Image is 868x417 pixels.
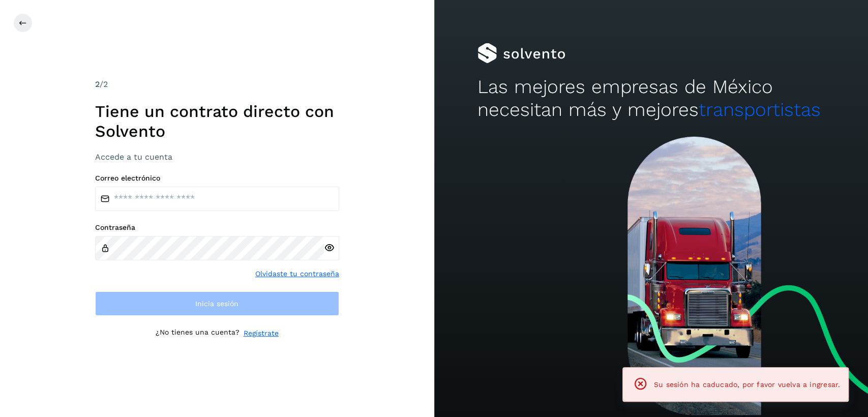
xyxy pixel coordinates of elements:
[244,328,279,339] a: Regístrate
[654,380,840,389] span: Su sesión ha caducado, por favor vuelva a ingresar.
[95,78,339,91] div: /2
[195,300,238,307] span: Inicia sesión
[255,269,339,279] a: Olvidaste tu contraseña
[95,174,339,183] label: Correo electrónico
[699,99,821,121] span: transportistas
[156,328,240,339] p: ¿No tienes una cuenta?
[95,152,339,162] h3: Accede a tu cuenta
[95,223,339,232] label: Contraseña
[95,79,100,89] span: 2
[95,291,339,316] button: Inicia sesión
[477,76,825,121] h2: Las mejores empresas de México necesitan más y mejores
[95,102,339,141] h1: Tiene un contrato directo con Solvento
